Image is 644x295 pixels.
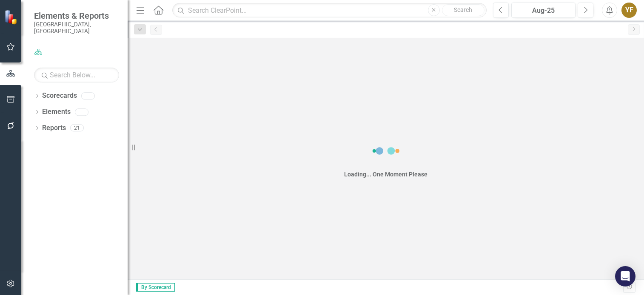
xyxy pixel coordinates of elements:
[42,91,77,101] a: Scorecards
[454,6,472,13] span: Search
[172,3,487,18] input: Search ClearPoint...
[514,6,573,16] div: Aug-25
[42,107,71,117] a: Elements
[70,125,84,132] div: 21
[42,123,66,133] a: Reports
[34,68,119,82] input: Search Below...
[136,283,175,292] span: By Scorecard
[442,4,484,16] button: Search
[615,266,635,286] div: Open Intercom Messenger
[511,3,576,18] button: Aug-25
[344,170,427,179] div: Loading... One Moment Please
[4,10,19,25] img: ClearPoint Strategy
[621,3,637,18] button: YF
[34,11,119,21] span: Elements & Reports
[34,21,119,35] small: [GEOGRAPHIC_DATA], [GEOGRAPHIC_DATA]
